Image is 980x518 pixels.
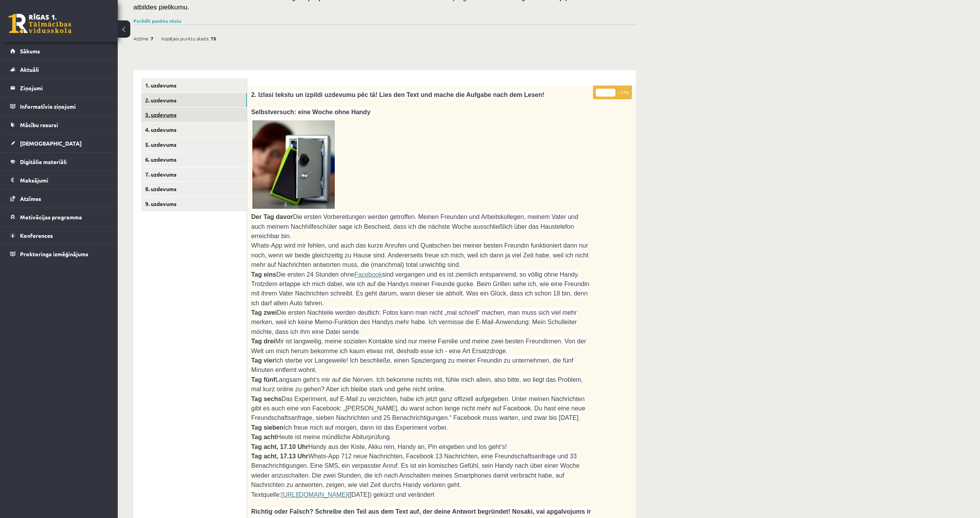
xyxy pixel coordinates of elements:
legend: Ziņojumi [20,79,108,97]
span: Handy aus der Kiste, Akku rein, Handy an, Pin eingeben und los geht’s! [308,443,507,450]
span: Heute ist meine mündliche Abiturprüfung. [277,434,392,440]
span: Tag sechs [251,396,281,402]
span: Tag acht, 17.13 Uhr [251,453,308,460]
a: Digitālie materiāli [10,153,108,171]
img: Attēls, kurā ir kamera, ierīce, elektroniska ierīce, kameras un optika Apraksts ģenerēts automātiski [251,117,336,212]
span: 7 [151,33,153,44]
span: Tag fünf [251,376,276,383]
span: Selbstversuch: eine Woche ohne Handy [251,109,370,115]
span: 75 [211,33,216,44]
span: Ich freue mich auf morgen, dann ist das Experiment vorbei. [283,424,448,431]
a: 4. uzdevums [141,122,247,137]
span: Tag eins [251,271,276,278]
span: Tag drei [251,338,275,345]
span: Das Experiment, auf E-Mail zu verzichten, habe ich jetzt ganz offiziell aufgegeben. Unter meinen ... [251,396,585,421]
a: 8. uzdevums [141,182,247,196]
a: Aktuāli [10,60,108,78]
a: 1. uzdevums [141,78,247,93]
span: Tag sieben [251,424,283,431]
a: 3. uzdevums [141,108,247,122]
a: [DEMOGRAPHIC_DATA] [10,134,108,152]
span: Whats-App wird mir fehlen, und auch das kurze Anrufen und Quatschen bei meiner besten Freundin fu... [251,242,588,268]
a: Konferences [10,226,108,244]
span: Der Tag davor [251,213,293,220]
a: Parādīt punktu skalu [133,18,181,24]
a: [URL][DOMAIN_NAME] [281,491,348,498]
span: Sākums [20,47,40,55]
span: Mācību resursi [20,121,58,128]
span: Proktoringa izmēģinājums [20,250,88,257]
span: Die ersten Vorbereitungen werden getroffen. Meinen Freunden und Arbeitskollegen, meinem Vater und... [251,213,578,239]
a: Motivācijas programma [10,208,108,226]
a: Facebook [354,271,382,278]
span: [DEMOGRAPHIC_DATA] [20,140,82,147]
a: Sākums [10,42,108,60]
a: Mācību resursi [10,116,108,134]
a: Ziņojumi [10,79,108,97]
span: Kopējais punktu skaits: [161,33,210,44]
a: Atzīmes [10,190,108,208]
span: Atzīme: [133,33,150,44]
span: Digitālie materiāli [20,158,67,165]
span: Konferences [20,232,53,239]
span: Atzīmes [20,195,41,202]
span: Langsam geht’s mir auf die Nerven. Ich bekomme nichts mit, fühle mich allein, also bitte, wo lieg... [251,376,583,392]
span: Tag vier [251,357,275,364]
a: Proktoringa izmēģinājums [10,245,108,263]
span: Aktuāli [20,66,39,73]
a: 7. uzdevums [141,167,247,182]
span: Die ersten Nachteile werden deutlich: Fotos kann man nicht „mal schnell“ machen, man muss sich vi... [251,309,577,335]
span: Whats-App 712 neue Nachrichten, Facebook 13 Nachrichten, eine Freundschaftsanfrage und 33 Benachr... [251,453,580,488]
a: 6. uzdevums [141,152,247,167]
a: Maksājumi [10,171,108,189]
span: Mir ist langweilig, meine sozialen Kontakte sind nur meine Familie und meine zwei besten Freundin... [251,338,586,354]
legend: Maksājumi [20,171,108,189]
span: Tag acht [251,434,277,440]
body: Визуальный текстовый редактор, wiswyg-editor-user-answer-47024821859840 [8,8,372,162]
a: 5. uzdevums [141,137,247,152]
span: Die ersten 24 Stunden ohne [276,271,354,278]
a: Informatīvie ziņojumi [10,97,108,115]
span: Tag zwei [251,309,277,316]
span: sind vergangen und es ist ziemlich entspannend, so völlig ohne Handy. Trotzdem ertappe ich mich d... [251,271,589,306]
a: Rīgas 1. Tālmācības vidusskola [9,14,71,33]
a: 9. uzdevums [141,197,247,211]
legend: Informatīvie ziņojumi [20,97,108,115]
a: 2. uzdevums [141,93,247,108]
span: Ich sterbe vor Langeweile! Ich beschließe, einen Spaziergang zu meiner Freundin zu unternehmen, d... [251,357,573,373]
span: Motivācijas programma [20,213,82,221]
span: 2. Izlasi tekstu un izpildi uzdevumu pēc tā! Lies den Text und mache die Aufgabe nach dem Lesen! [251,91,544,98]
p: / 24p [593,86,632,99]
span: ([DATE]) gekürzt und verändert [347,491,434,498]
span: Textquelle: [251,491,281,498]
span: Tag acht, 17.10 Uhr [251,443,308,450]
